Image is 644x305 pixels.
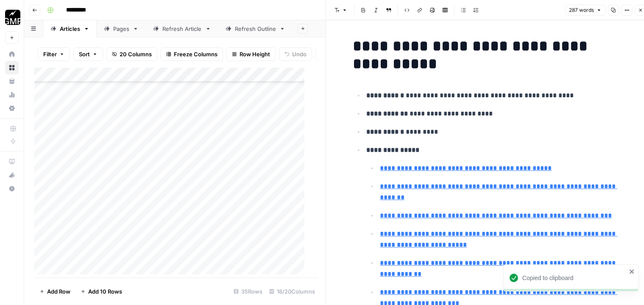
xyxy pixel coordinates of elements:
span: Undo [292,50,307,58]
span: Row Height [240,50,270,58]
a: Settings [5,102,19,115]
a: AirOps Academy [5,155,19,168]
button: Add Row [34,285,75,298]
span: 20 Columns [120,50,152,58]
button: 287 words [565,5,605,16]
a: Pages [97,20,146,37]
a: Articles [43,20,97,37]
div: What's new? [6,169,18,181]
button: Workspace: Growth Marketing Pro [5,7,19,28]
button: Help + Support [5,182,19,195]
div: 18/20 Columns [266,285,318,298]
div: 35 Rows [230,285,266,298]
button: Row Height [226,47,276,61]
span: Filter [43,50,57,58]
a: Refresh Outline [218,20,293,37]
button: Undo [279,47,312,61]
button: Filter [38,47,70,61]
button: close [629,268,635,275]
a: Browse [5,61,19,74]
div: Pages [113,25,129,33]
button: What's new? [5,168,19,182]
span: Freeze Columns [174,50,217,58]
span: Add 10 Rows [88,287,122,296]
div: Articles [60,25,80,33]
div: Copied to clipboard [522,274,627,282]
button: Freeze Columns [161,47,223,61]
a: Your Data [5,74,19,88]
button: 20 Columns [106,47,157,61]
span: Add Row [47,287,70,296]
span: Sort [79,50,90,58]
button: Add 10 Rows [75,285,127,298]
div: Refresh Article [162,25,202,33]
img: Growth Marketing Pro Logo [5,10,20,25]
a: Refresh Article [146,20,218,37]
a: Home [5,47,19,61]
div: Refresh Outline [235,25,276,33]
button: Sort [73,47,103,61]
span: 287 words [569,6,594,14]
a: Usage [5,88,19,102]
